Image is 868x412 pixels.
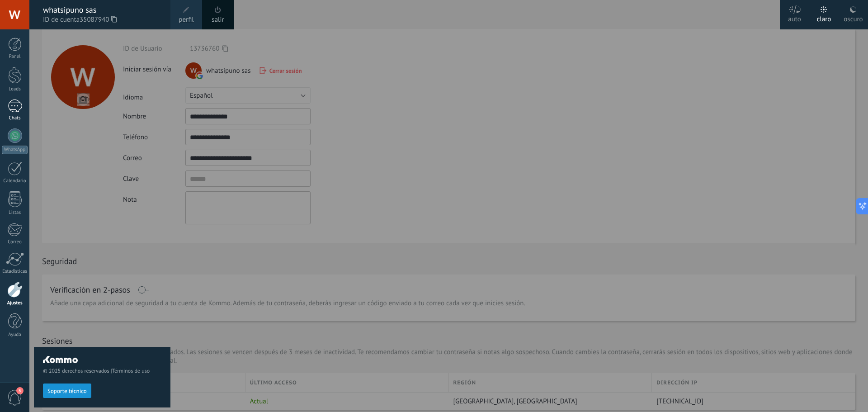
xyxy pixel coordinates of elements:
div: Panel [2,54,28,60]
div: whatsipuno sas [43,5,161,15]
div: Listas [2,210,28,216]
div: Estadísticas [2,269,28,275]
span: © 2025 derechos reservados | [43,368,161,374]
div: Leads [2,86,28,92]
div: WhatsApp [2,146,28,154]
div: Correo [2,239,28,245]
span: 3 [16,387,24,394]
div: Ajustes [2,300,28,306]
div: auto [788,6,801,29]
a: Términos de uso [112,368,150,374]
div: Ayuda [2,332,28,338]
div: oscuro [844,6,863,29]
a: salir [212,15,224,25]
div: Chats [2,115,28,121]
span: perfil [179,15,193,25]
a: Soporte técnico [43,387,91,394]
span: ID de cuenta [43,15,161,25]
span: Soporte técnico [47,388,87,394]
button: Soporte técnico [43,384,91,398]
div: Calendario [2,178,28,184]
span: 35087940 [80,15,117,25]
div: claro [817,6,831,29]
